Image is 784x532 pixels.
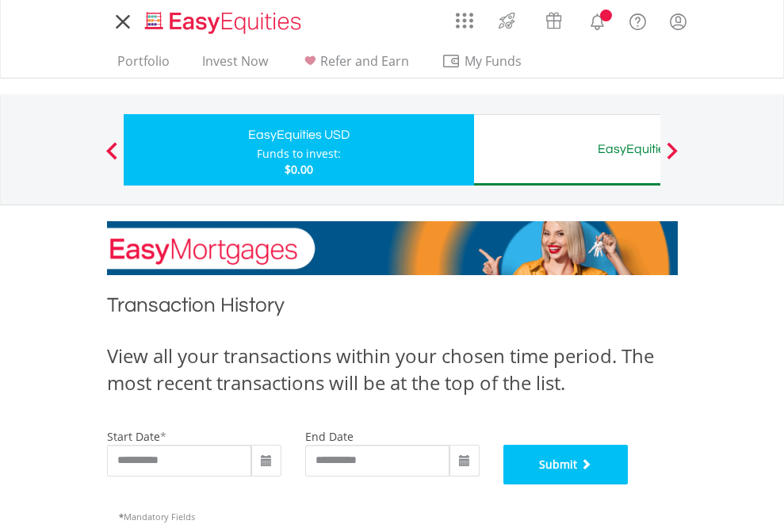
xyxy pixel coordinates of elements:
[446,4,484,29] a: AppsGrid
[111,53,176,78] a: Portfolio
[107,221,678,275] img: EasyMortage Promotion Banner
[107,343,678,397] div: View all your transactions within your chosen time period. The most recent transactions will be a...
[618,4,658,36] a: FAQ's and Support
[257,146,341,162] div: Funds to invest:
[320,52,409,70] span: Refer and Earn
[541,8,567,33] img: vouchers-v2.svg
[442,51,545,71] span: My Funds
[285,162,313,177] span: $0.00
[658,4,698,39] a: My Profile
[107,291,678,327] h1: Transaction History
[196,53,274,78] a: Invest Now
[577,4,618,36] a: Notifications
[119,511,195,522] span: Mandatory Fields
[107,429,160,444] label: start date
[503,445,629,484] button: Submit
[133,124,465,146] div: EasyEquities USD
[142,10,308,36] img: EasyEquities_Logo.png
[494,8,520,33] img: thrive-v2.svg
[139,4,308,36] a: Home page
[96,150,128,166] button: Previous
[656,150,688,166] button: Next
[294,53,415,78] a: Refer and Earn
[305,429,354,444] label: end date
[530,4,577,33] a: Vouchers
[456,12,473,29] img: grid-menu-icon.svg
